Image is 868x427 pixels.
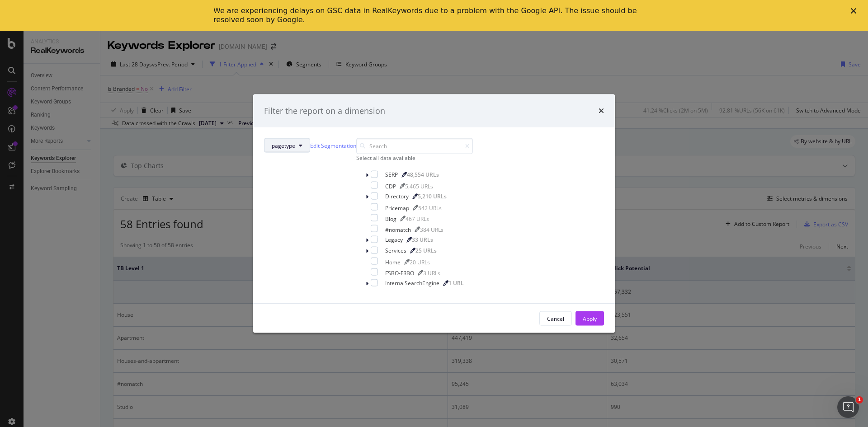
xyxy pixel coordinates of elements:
button: Cancel [539,311,572,326]
div: Directory [385,192,409,200]
input: Search [356,138,473,154]
div: Fermer [851,8,860,14]
div: 25 URLs [415,247,437,254]
div: #nomatch [385,225,411,233]
div: 542 URLs [418,204,442,211]
div: Filter the report on a dimension [264,105,385,117]
div: Home [385,258,401,266]
div: 48,554 URLs [407,171,439,178]
div: times [599,105,604,117]
div: Apply [583,314,597,322]
div: 1 URL [448,279,464,287]
span: 1 [856,396,863,404]
div: SERP [385,171,398,178]
div: We are experiencing delays on GSC data in RealKeywords due to a problem with the Google API. The ... [213,6,640,24]
div: 467 URLs [406,215,429,222]
button: Apply [576,311,604,326]
div: 20 URLs [410,258,430,266]
iframe: Intercom live chat [837,396,859,418]
div: FSBO-FRBO [385,269,414,277]
div: Select all data available [356,154,473,162]
div: Cancel [547,314,564,322]
a: Edit Segmentation [310,141,356,150]
div: Blog [385,215,396,222]
div: 384 URLs [420,225,443,233]
span: pagetype [272,141,295,149]
div: InternalSearchEngine [385,279,439,287]
button: pagetype [264,138,310,153]
div: modal [253,94,615,333]
div: Pricemap [385,204,409,211]
div: Legacy [385,236,403,244]
div: 5,465 URLs [405,182,433,190]
div: 5,210 URLs [418,192,447,200]
div: Services [385,247,406,254]
div: 3 URLs [423,269,440,277]
div: CDP [385,182,396,190]
div: 33 URLs [412,236,433,244]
